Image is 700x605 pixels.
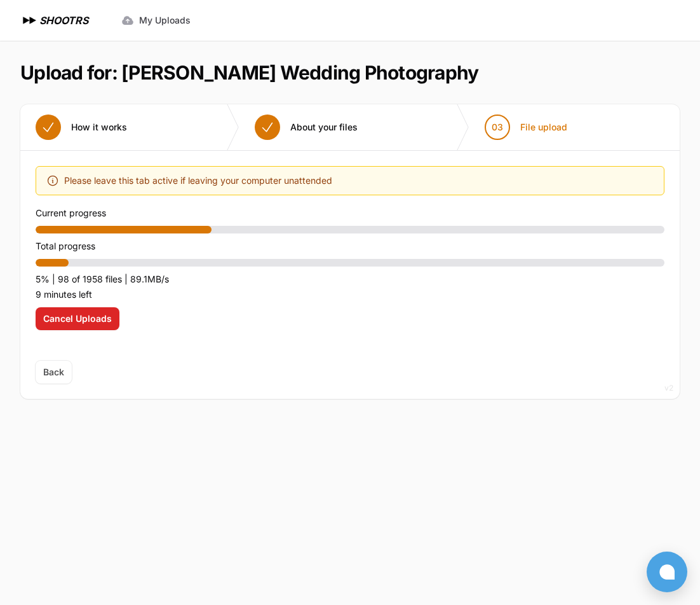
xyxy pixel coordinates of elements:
[114,9,198,32] a: My Uploads
[520,121,567,134] span: File upload
[20,13,88,28] a: SHOOTRS SHOOTRS
[36,307,119,330] button: Cancel Uploads
[664,380,673,396] div: v2
[36,272,664,287] p: 5% | 98 of 1958 files | 89.1MB/s
[469,104,582,150] button: 03 File upload
[20,13,39,28] img: SHOOTRS
[239,104,373,150] button: About your files
[20,104,142,150] button: How it works
[71,121,127,134] span: How it works
[492,121,503,134] span: 03
[647,552,687,592] button: Open chat window
[43,312,112,325] span: Cancel Uploads
[39,13,88,28] h1: SHOOTRS
[36,239,664,254] p: Total progress
[139,14,191,27] span: My Uploads
[20,61,478,84] h1: Upload for: [PERSON_NAME] Wedding Photography
[64,173,332,188] span: Please leave this tab active if leaving your computer unattended
[36,287,664,302] p: 9 minutes left
[36,205,664,221] p: Current progress
[290,121,358,134] span: About your files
